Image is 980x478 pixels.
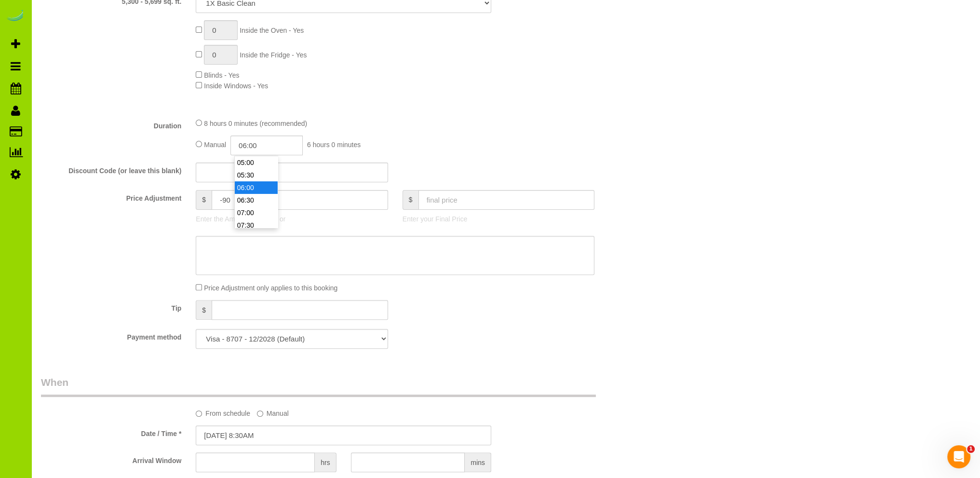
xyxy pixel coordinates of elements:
[34,300,188,313] label: Tip
[235,206,278,219] li: 07:00
[235,181,278,194] li: 06:00
[418,190,595,210] input: final price
[34,452,188,465] label: Arrival Window
[947,445,970,468] iframe: Intercom live chat
[240,51,307,59] span: Inside the Fridge - Yes
[196,214,388,224] p: Enter the Amount to Adjust, or
[315,452,336,472] span: hrs
[403,214,594,224] p: Enter your Final Price
[204,82,268,90] span: Inside Windows - Yes
[196,410,202,417] input: From schedule
[257,405,289,418] label: Manual
[235,219,278,232] li: 07:30
[204,141,226,149] span: Manual
[6,10,25,23] img: Automaid Logo
[403,190,418,210] span: $
[34,425,188,438] label: Date / Time *
[235,169,278,181] li: 05:30
[34,190,188,203] label: Price Adjustment
[34,329,188,342] label: Payment method
[967,445,975,453] span: 1
[196,300,212,320] span: $
[34,118,188,131] label: Duration
[196,405,250,418] label: From schedule
[204,284,337,292] span: Price Adjustment only applies to this booking
[34,163,188,176] label: Discount Code (or leave this blank)
[41,375,596,397] legend: When
[465,452,491,472] span: mins
[196,425,491,445] input: MM/DD/YYYY HH:MM
[196,190,212,210] span: $
[204,71,239,79] span: Blinds - Yes
[235,194,278,206] li: 06:30
[235,156,278,169] li: 05:00
[307,141,361,149] span: 6 hours 0 minutes
[257,410,263,417] input: Manual
[204,120,307,127] span: 8 hours 0 minutes (recommended)
[240,27,304,34] span: Inside the Oven - Yes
